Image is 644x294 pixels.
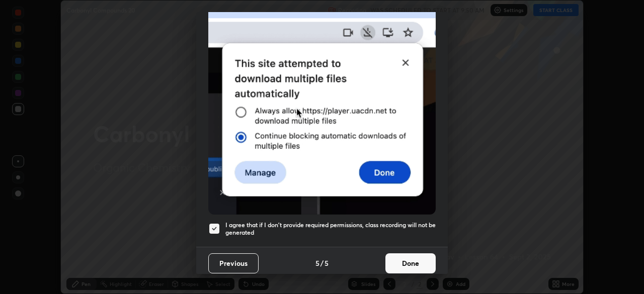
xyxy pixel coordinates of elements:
button: Done [385,253,436,273]
h4: 5 [325,258,329,268]
button: Previous [208,253,259,273]
h4: / [320,258,324,268]
h5: I agree that if I don't provide required permissions, class recording will not be generated [225,221,436,237]
h4: 5 [315,258,319,268]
